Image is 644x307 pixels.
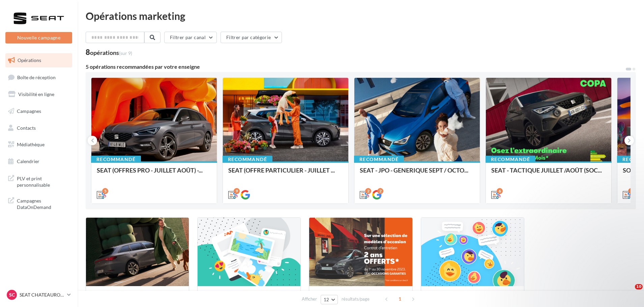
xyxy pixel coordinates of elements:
[4,193,74,213] a: Campagnes DataOnDemand
[17,74,56,80] span: Boîte de réception
[223,156,272,163] div: Recommandé
[342,296,370,302] span: résultats/page
[360,166,468,174] span: SEAT - JPO - GENERIQUE SEPT / OCTO...
[102,188,108,194] div: 5
[17,158,39,164] span: Calendrier
[621,284,637,300] iframe: Intercom live chat
[17,196,69,211] span: Campagnes DataOnDemand
[18,57,41,63] span: Opérations
[377,188,383,194] div: 2
[86,64,625,69] div: 5 opérations recommandées par votre enseigne
[91,156,141,163] div: Recommandé
[17,125,36,130] span: Contacts
[394,294,405,304] span: 1
[5,288,72,301] a: SC SEAT CHATEAUROUX
[97,166,203,174] span: SEAT (OFFRES PRO - JUILLET AOÛT) -...
[4,171,74,191] a: PLV et print personnalisable
[18,91,54,97] span: Visibilité en ligne
[4,104,74,118] a: Campagnes
[321,295,338,304] button: 12
[9,291,15,298] span: SC
[221,32,282,43] button: Filtrer par catégorie
[497,188,503,194] div: 6
[228,166,335,174] span: SEAT (OFFRE PARTICULIER - JUILLET ...
[90,50,132,56] div: opérations
[4,87,74,101] a: Visibilité en ligne
[234,188,240,194] div: 9
[4,70,74,85] a: Boîte de réception
[365,188,371,194] div: 2
[86,49,132,56] div: 8
[5,32,72,43] button: Nouvelle campagne
[17,174,69,188] span: PLV et print personnalisable
[354,156,404,163] div: Recommandé
[17,142,45,147] span: Médiathèque
[20,291,64,298] p: SEAT CHATEAUROUX
[17,108,41,114] span: Campagnes
[302,296,317,302] span: Afficher
[164,32,217,43] button: Filtrer par canal
[4,154,74,168] a: Calendrier
[491,166,602,174] span: SEAT - TACTIQUE JUILLET /AOÛT (SOC...
[4,137,74,152] a: Médiathèque
[4,53,74,67] a: Opérations
[635,284,643,289] span: 10
[86,11,636,21] div: Opérations marketing
[324,297,329,302] span: 12
[4,121,74,135] a: Contacts
[486,156,535,163] div: Recommandé
[119,50,132,56] span: (sur 9)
